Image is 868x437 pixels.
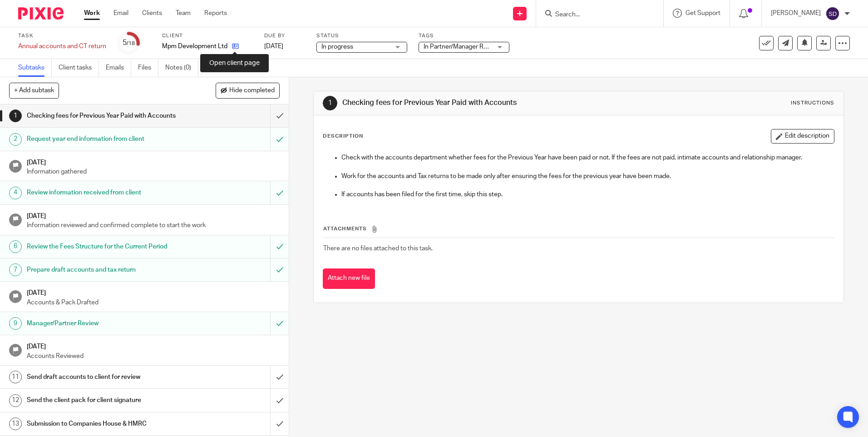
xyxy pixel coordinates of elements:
label: Due by [264,32,305,40]
div: 9 [9,317,22,330]
p: Check with the accounts department whether fees for the Previous Year have been paid or not. If t... [341,153,833,162]
div: Instructions [791,99,834,107]
img: Pixie [18,7,64,20]
h1: Checking fees for Previous Year Paid with Accounts [27,109,183,123]
span: [DATE] [264,43,283,50]
button: + Add subtask [9,83,59,98]
p: Work for the accounts and Tax returns to be made only after ensuring the fees for the previous ye... [341,172,833,181]
button: Edit description [771,129,834,144]
p: If accounts has been filed for the first time, skip this step. [341,190,833,199]
a: Files [138,59,158,77]
h1: Review the Fees Structure for the Current Period [27,240,183,253]
button: Attach new file [323,268,375,289]
p: Accounts & Pack Drafted [27,298,280,307]
a: Clients [142,9,162,18]
h1: Review information received from client [27,186,183,199]
h1: [DATE] [27,209,280,221]
div: 7 [9,263,22,276]
img: svg%3E [825,6,840,21]
div: 11 [9,371,22,383]
label: Status [316,32,407,40]
a: Team [176,9,191,18]
div: 1 [323,96,337,110]
span: Attachments [323,226,367,231]
h1: Manager/Partner Review [27,317,183,330]
h1: Checking fees for Previous Year Paid with Accounts [342,98,598,108]
div: 4 [9,187,22,199]
small: /18 [127,41,135,46]
a: Notes (0) [165,59,198,77]
div: Annual accounts and CT return [18,42,106,51]
label: Client [162,32,253,40]
a: Audit logs [205,59,240,77]
p: Mpm Development Ltd [162,42,227,51]
h1: Request year end information from client [27,132,183,146]
div: 12 [9,394,22,407]
h1: [DATE] [27,286,280,298]
a: Subtasks [18,59,52,77]
a: Work [84,9,100,18]
p: Information gathered [27,167,280,176]
span: Get Support [686,10,720,16]
a: Client tasks [59,59,99,77]
a: Reports [204,9,227,18]
h1: Send draft accounts to client for review [27,370,183,384]
h1: Submission to Companies House & HMRC [27,417,183,431]
div: 1 [9,109,22,122]
p: Accounts Reviewed [27,352,280,361]
span: Hide completed [229,87,275,94]
h1: [DATE] [27,340,280,351]
p: Description [323,133,363,140]
label: Task [18,32,106,40]
div: 2 [9,133,22,146]
p: [PERSON_NAME] [771,9,821,18]
div: 5 [123,38,135,48]
span: There are no files attached to this task. [323,245,433,252]
span: In Partner/Manager Review [424,44,500,50]
button: Hide completed [216,83,280,98]
h1: Prepare draft accounts and tax return [27,263,183,277]
label: Tags [419,32,509,40]
h1: [DATE] [27,156,280,167]
p: Information reviewed and confirmed complete to start the work [27,221,280,230]
h1: Send the client pack for client signature [27,393,183,407]
div: 6 [9,240,22,253]
a: Emails [106,59,131,77]
span: In progress [321,44,353,50]
div: 13 [9,417,22,430]
a: Email [113,9,128,18]
input: Search [554,11,636,19]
